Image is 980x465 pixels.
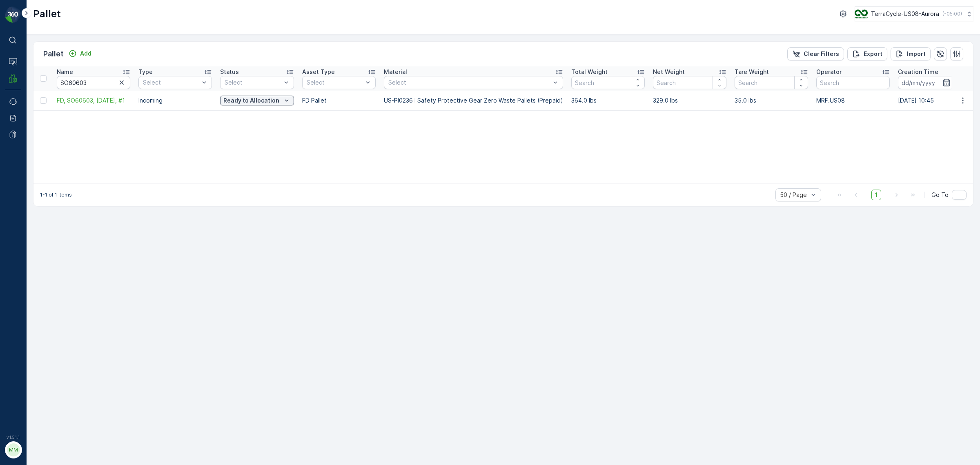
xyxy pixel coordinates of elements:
[653,68,685,76] p: Net Weight
[138,96,212,105] p: Incoming
[388,78,550,87] p: Select
[907,50,926,58] p: Import
[138,68,153,76] p: Type
[384,96,563,105] p: US-PI0236 I Safety Protective Gear Zero Waste Pallets (Prepaid)
[816,96,890,105] p: MRF.US08
[302,96,376,105] p: FD Pallet
[57,96,130,105] a: FD, SO60603, 09/25/25, #1
[898,76,954,89] input: dd/mm/yyyy
[220,96,294,105] button: Ready to Allocation
[931,191,949,199] span: Go To
[816,68,842,76] p: Operator
[571,68,608,76] p: Total Weight
[57,76,130,89] input: Search
[57,96,130,105] span: FD, SO60603, [DATE], #1
[653,76,726,89] input: Search
[735,96,808,105] p: 35.0 lbs
[384,68,407,76] p: Material
[220,68,239,76] p: Status
[898,68,938,76] p: Creation Time
[855,9,868,18] img: image_ci7OI47.png
[571,96,645,105] p: 364.0 lbs
[33,7,61,20] p: Pallet
[57,68,73,76] p: Name
[40,97,47,104] div: Toggle Row Selected
[891,47,931,60] button: Import
[787,47,844,60] button: Clear Filters
[735,68,769,76] p: Tare Weight
[855,7,973,21] button: TerraCycle-US08-Aurora(-05:00)
[5,7,21,23] img: logo
[65,49,95,58] button: Add
[80,49,91,58] p: Add
[7,443,20,456] div: MM
[302,68,335,76] p: Asset Type
[653,96,726,105] p: 329.0 lbs
[804,50,839,58] p: Clear Filters
[735,76,808,89] input: Search
[571,76,645,89] input: Search
[40,192,72,198] p: 1-1 of 1 items
[847,47,887,60] button: Export
[225,78,281,87] p: Select
[942,11,962,17] p: ( -05:00 )
[816,76,890,89] input: Search
[5,441,21,458] button: MM
[143,78,199,87] p: Select
[864,50,882,58] p: Export
[871,190,881,200] span: 1
[43,48,64,60] p: Pallet
[307,78,363,87] p: Select
[871,10,939,18] p: TerraCycle-US08-Aurora
[5,435,21,440] span: v 1.51.1
[223,96,279,105] p: Ready to Allocation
